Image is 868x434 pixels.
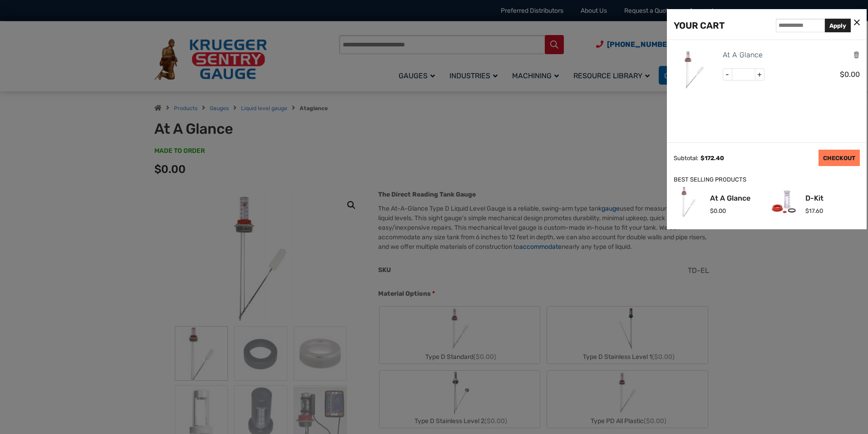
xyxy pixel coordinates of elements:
div: BEST SELLING PRODUCTS [674,175,860,185]
span: 17.60 [805,207,823,214]
span: $ [840,70,844,79]
span: $ [805,207,809,214]
div: YOUR CART [674,18,725,33]
img: At A Glance [674,49,715,90]
span: 172.40 [700,155,724,161]
a: At A Glance [710,195,750,202]
a: CHECKOUT [819,150,860,166]
a: D-Kit [805,195,824,202]
a: At A Glance [723,49,763,61]
span: 0.00 [840,70,860,79]
img: At A Glance [674,187,703,217]
img: D-Kit [769,187,799,217]
span: 0.00 [710,207,726,214]
button: Apply [825,19,851,32]
div: Subtotal: [674,155,698,161]
a: Remove this item [853,50,860,59]
span: $ [700,155,705,161]
span: $ [710,207,714,214]
span: - [723,69,732,81]
span: + [755,69,764,81]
